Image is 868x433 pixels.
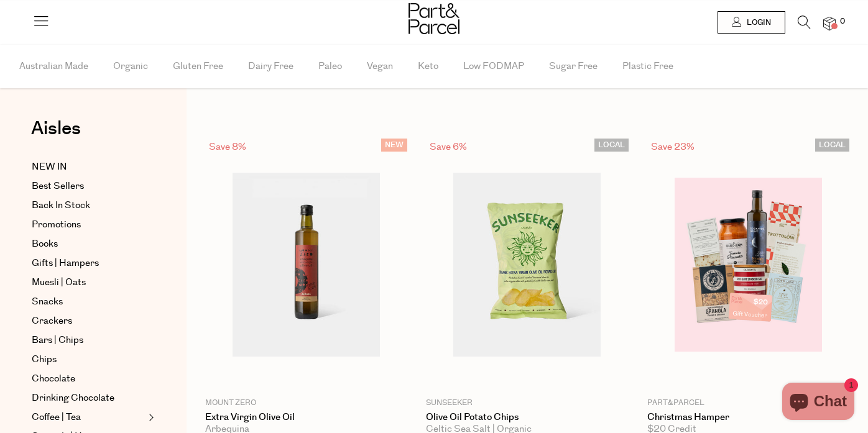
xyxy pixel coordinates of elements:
[32,333,145,348] a: Bars | Chips
[31,115,81,142] span: Aisles
[594,139,629,152] span: LOCAL
[744,17,771,28] span: Login
[205,398,407,409] p: Mount Zero
[145,410,154,425] button: Expand/Collapse Coffee | Tea
[32,275,86,290] span: Muesli | Oats
[32,179,84,194] span: Best Sellers
[32,352,57,367] span: Chips
[32,371,75,386] span: Chocolate
[647,412,849,423] a: Christmas Hamper
[837,16,848,27] span: 0
[32,410,145,425] a: Coffee | Tea
[32,294,145,309] a: Snacks
[426,412,628,423] a: Olive Oil Potato Chips
[32,237,58,252] span: Books
[233,173,380,357] img: Extra Virgin Olive Oil
[778,383,858,423] inbox-online-store-chat: Shopify online store chat
[205,412,407,423] a: Extra Virgin Olive Oil
[32,237,145,252] a: Books
[32,410,81,425] span: Coffee | Tea
[815,139,849,152] span: LOCAL
[381,139,407,152] span: NEW
[418,45,438,88] span: Keto
[647,139,698,155] div: Save 23%
[19,45,88,88] span: Australian Made
[32,160,145,175] a: NEW IN
[549,45,598,88] span: Sugar Free
[32,217,81,232] span: Promotions
[32,294,63,309] span: Snacks
[718,11,785,34] a: Login
[32,314,72,329] span: Crackers
[32,198,145,213] a: Back In Stock
[32,198,90,213] span: Back In Stock
[32,256,145,271] a: Gifts | Hampers
[409,3,459,34] img: Part&Parcel
[622,45,673,88] span: Plastic Free
[426,398,628,409] p: Sunseeker
[32,371,145,386] a: Chocolate
[32,352,145,367] a: Chips
[173,45,223,88] span: Gluten Free
[32,333,83,348] span: Bars | Chips
[205,139,250,155] div: Save 8%
[113,45,148,88] span: Organic
[367,45,393,88] span: Vegan
[32,275,145,290] a: Muesli | Oats
[426,139,471,155] div: Save 6%
[463,45,524,88] span: Low FODMAP
[32,391,145,406] a: Drinking Chocolate
[823,17,836,30] a: 0
[32,160,67,175] span: NEW IN
[32,256,99,271] span: Gifts | Hampers
[675,178,822,352] img: Christmas Hamper
[32,217,145,232] a: Promotions
[32,391,114,406] span: Drinking Chocolate
[31,119,81,150] a: Aisles
[32,314,145,329] a: Crackers
[453,173,601,357] img: Olive Oil Potato Chips
[647,398,849,409] p: Part&Parcel
[248,45,293,88] span: Dairy Free
[318,45,342,88] span: Paleo
[32,179,145,194] a: Best Sellers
